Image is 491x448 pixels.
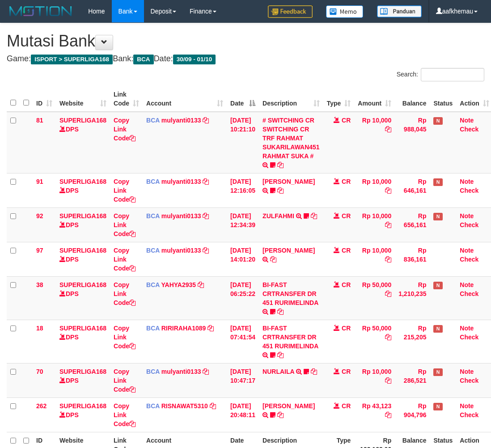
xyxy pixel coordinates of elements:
[433,117,442,125] span: Has Note
[277,161,284,169] a: Copy # SWITCHING CR SWITCHING CR TRF RAHMAT SUKARILAWAN451 RAHMAT SUKA # to clipboard
[262,402,315,410] a: [PERSON_NAME]
[460,368,474,375] a: Note
[227,173,259,207] td: [DATE] 12:16:05
[207,325,214,332] a: Copy RIRIRAHA1089 to clipboard
[133,55,153,64] span: BCA
[146,281,160,288] span: BCA
[395,276,430,320] td: Rp 1,210,235
[259,276,323,320] td: BI-FAST CRTRANSFER DR 451 RURIMELINDA
[385,411,391,418] a: Copy Rp 43,123 to clipboard
[59,368,106,375] a: SUPERLIGA168
[342,247,351,254] span: CR
[460,377,478,384] a: Check
[326,5,364,18] img: Button%20Memo.svg
[342,368,351,375] span: CR
[227,242,259,276] td: [DATE] 14:01:20
[433,368,442,376] span: Has Note
[36,212,43,220] span: 92
[146,402,160,410] span: BCA
[433,282,442,289] span: Has Note
[146,117,160,124] span: BCA
[277,187,284,194] a: Copy RIYO RAHMAN to clipboard
[227,397,259,432] td: [DATE] 20:48:11
[146,212,160,220] span: BCA
[59,281,106,288] a: SUPERLIGA168
[114,247,135,272] a: Copy Link Code
[433,325,442,333] span: Has Note
[354,397,395,432] td: Rp 43,123
[395,112,430,173] td: Rp 988,045
[203,117,209,124] a: Copy mulyanti0133 to clipboard
[114,402,135,427] a: Copy Link Code
[36,178,43,185] span: 91
[114,281,135,306] a: Copy Link Code
[161,281,196,288] a: YAHYA2935
[354,173,395,207] td: Rp 10,000
[7,32,484,50] h1: Mutasi Bank
[59,117,106,124] a: SUPERLIGA168
[31,55,113,64] span: ISPORT > SUPERLIGA168
[59,212,106,220] a: SUPERLIGA168
[59,178,106,185] a: SUPERLIGA168
[385,221,391,228] a: Copy Rp 10,000 to clipboard
[56,397,110,432] td: DPS
[262,117,320,160] a: # SWITCHING CR SWITCHING CR TRF RAHMAT SUKARILAWAN451 RAHMAT SUKA #
[262,212,294,220] a: ZULFAHMI
[203,212,209,220] a: Copy mulyanti0133 to clipboard
[460,281,474,288] a: Note
[460,187,478,194] a: Check
[342,325,351,332] span: CR
[342,281,351,288] span: CR
[342,117,351,124] span: CR
[227,320,259,363] td: [DATE] 07:41:54
[114,212,135,237] a: Copy Link Code
[114,368,135,393] a: Copy Link Code
[277,308,284,315] a: Copy BI-FAST CRTRANSFER DR 451 RURIMELINDA to clipboard
[377,5,422,17] img: panduan.png
[395,173,430,207] td: Rp 646,161
[430,86,456,112] th: Status
[270,256,276,263] a: Copy ARIEF ROCHIM SYAMS to clipboard
[161,368,201,375] a: mulyanti0133
[56,276,110,320] td: DPS
[385,377,391,384] a: Copy Rp 10,000 to clipboard
[323,86,355,112] th: Type: activate to sort column ascending
[342,178,351,185] span: CR
[146,325,160,332] span: BCA
[395,86,430,112] th: Balance
[397,68,484,81] label: Search:
[7,55,484,63] h4: Game: Bank: Date:
[385,187,391,194] a: Copy Rp 10,000 to clipboard
[161,212,201,220] a: mulyanti0133
[385,334,391,341] a: Copy Rp 50,000 to clipboard
[7,4,75,18] img: MOTION_logo.png
[268,5,313,18] img: Feedback.jpg
[460,334,478,341] a: Check
[161,178,201,185] a: mulyanti0133
[262,178,315,185] a: [PERSON_NAME]
[36,117,43,124] span: 81
[161,402,208,410] a: RISNAWAT5310
[395,207,430,242] td: Rp 656,161
[227,276,259,320] td: [DATE] 06:25:22
[354,242,395,276] td: Rp 10,000
[36,247,43,254] span: 97
[395,242,430,276] td: Rp 836,161
[56,112,110,173] td: DPS
[277,351,284,359] a: Copy BI-FAST CRTRANSFER DR 451 RURIMELINDA to clipboard
[114,325,135,350] a: Copy Link Code
[460,178,474,185] a: Note
[161,325,206,332] a: RIRIRAHA1089
[59,325,106,332] a: SUPERLIGA168
[395,397,430,432] td: Rp 904,796
[433,213,442,220] span: Has Note
[354,112,395,173] td: Rp 10,000
[342,212,351,220] span: CR
[259,86,323,112] th: Description: activate to sort column ascending
[146,247,160,254] span: BCA
[342,402,351,410] span: CR
[227,112,259,173] td: [DATE] 10:21:10
[385,126,391,133] a: Copy Rp 10,000 to clipboard
[385,256,391,263] a: Copy Rp 10,000 to clipboard
[354,276,395,320] td: Rp 50,000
